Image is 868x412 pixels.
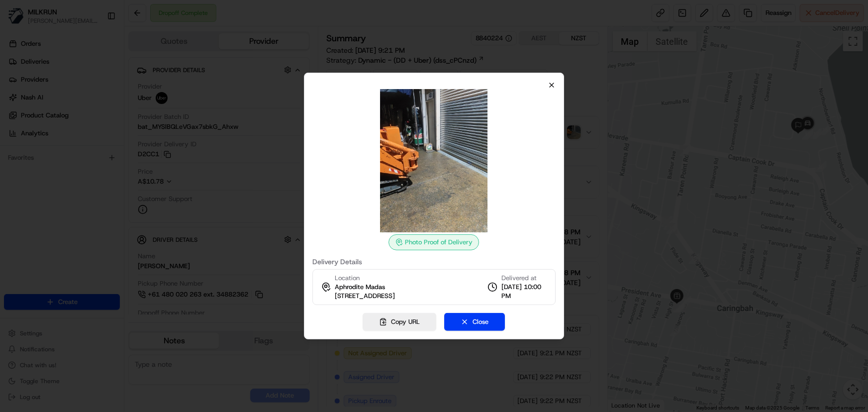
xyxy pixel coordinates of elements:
[363,313,437,331] button: Copy URL
[389,234,480,250] div: Photo Proof of Delivery
[501,283,547,301] span: [DATE] 10:00 PM
[312,258,556,265] label: Delivery Details
[501,274,547,283] span: Delivered at
[335,274,360,283] span: Location
[335,283,385,292] span: Aphrodite Madas
[363,89,506,232] img: photo_proof_of_delivery image
[445,313,505,331] button: Close
[335,292,395,301] span: [STREET_ADDRESS]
